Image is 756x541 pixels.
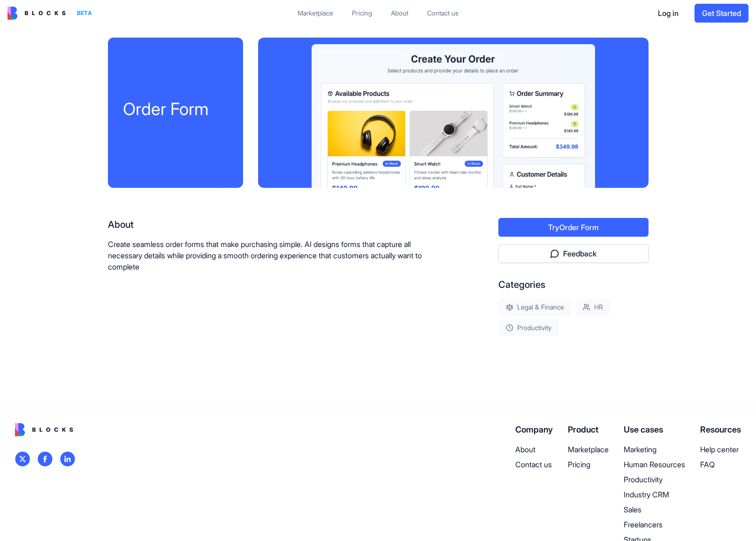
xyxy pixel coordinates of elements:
div: Contact us [427,8,458,18]
a: Pricing [344,5,380,22]
span: Resources [700,425,741,434]
div: BETA [73,7,96,20]
a: Marketplace [568,444,609,455]
a: Contact us [515,459,553,470]
img: logo [8,7,66,20]
img: logo [15,451,30,466]
div: Legal & Finance [498,299,572,316]
img: logo [15,423,73,436]
a: FAQ [700,459,741,470]
a: About [515,444,553,455]
a: Industry CRM [624,489,685,500]
span: Use cases [624,425,663,434]
a: Marketplace [290,5,341,22]
button: Get Started [695,4,748,23]
div: Categories [498,278,649,291]
div: Productivity [498,319,559,336]
a: Contact us [420,5,466,22]
div: About [108,218,438,231]
span: Product [568,425,598,434]
button: Feedback [498,244,649,263]
div: Pricing [352,8,372,18]
img: logo [38,451,53,466]
a: Freelancers [624,519,685,530]
button: TryOrder Form [498,218,649,237]
a: Marketing [624,444,685,455]
a: Human Resources [624,459,685,470]
a: Productivity [624,474,685,485]
button: Log in [649,4,687,23]
a: About [383,5,416,22]
a: Pricing [568,459,609,470]
div: HR [575,299,611,316]
a: Help center [700,444,741,455]
p: Create seamless order forms that make purchasing simple. AI designs forms that capture all necess... [108,239,438,272]
a: Sales [624,504,685,515]
div: Order Form [123,100,228,118]
div: About [391,8,408,18]
a: BETA [8,7,96,20]
div: Marketplace [298,8,333,18]
span: Company [515,425,553,434]
img: logo [60,451,75,466]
